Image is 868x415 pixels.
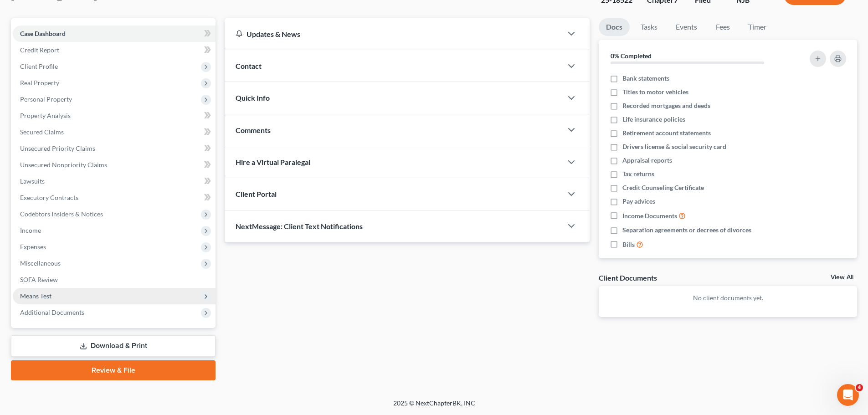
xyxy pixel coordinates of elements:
p: No client documents yet. [606,293,850,302]
a: Download & Print [11,335,216,357]
span: Contact [236,61,262,70]
span: NextMessage: Client Text Notifications [236,222,363,231]
span: Case Dashboard [20,30,66,37]
span: Appraisal reports [622,156,672,165]
a: View All [831,274,853,281]
span: 4 [856,384,863,391]
a: Events [668,18,704,36]
span: Secured Claims [20,128,64,136]
span: Pay advices [622,197,655,206]
span: Miscellaneous [20,259,61,267]
span: Means Test [20,292,51,300]
span: Income Documents [622,211,677,220]
a: Property Analysis [13,108,216,124]
span: Client Profile [20,62,58,70]
span: Client Portal [236,190,277,198]
span: Life insurance policies [622,115,685,124]
div: Client Documents [599,273,657,282]
span: Executory Contracts [20,194,78,201]
a: Secured Claims [13,124,216,140]
span: Titles to motor vehicles [622,87,688,97]
span: Codebtors Insiders & Notices [20,210,103,218]
a: Unsecured Priority Claims [13,140,216,157]
span: Drivers license & social security card [622,142,726,151]
span: Credit Report [20,46,59,54]
a: Timer [741,18,774,36]
span: Lawsuits [20,177,45,185]
span: Credit Counseling Certificate [622,183,704,192]
span: Bank statements [622,74,669,83]
span: Separation agreements or decrees of divorces [622,225,751,235]
span: Quick Info [236,93,270,102]
span: Tax returns [622,169,654,179]
span: Comments [236,126,271,134]
span: Retirement account statements [622,128,711,138]
span: Additional Documents [20,308,84,316]
span: Property Analysis [20,112,71,119]
span: SOFA Review [20,276,58,283]
a: SOFA Review [13,272,216,288]
a: Review & File [11,360,216,380]
div: Updates & News [236,29,551,39]
iframe: Intercom live chat [837,384,859,406]
div: 2025 © NextChapterBK, INC [175,399,694,415]
span: Expenses [20,243,46,251]
a: Tasks [633,18,665,36]
a: Case Dashboard [13,26,216,42]
a: Docs [599,18,630,36]
a: Fees [708,18,737,36]
span: Income [20,226,41,234]
span: Personal Property [20,95,72,103]
span: Real Property [20,79,59,87]
strong: 0% Completed [611,52,652,60]
span: Unsecured Priority Claims [20,144,95,152]
span: Unsecured Nonpriority Claims [20,161,107,169]
span: Bills [622,240,635,249]
a: Executory Contracts [13,190,216,206]
span: Recorded mortgages and deeds [622,101,710,110]
a: Unsecured Nonpriority Claims [13,157,216,173]
span: Hire a Virtual Paralegal [236,158,310,166]
a: Lawsuits [13,173,216,190]
a: Credit Report [13,42,216,58]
